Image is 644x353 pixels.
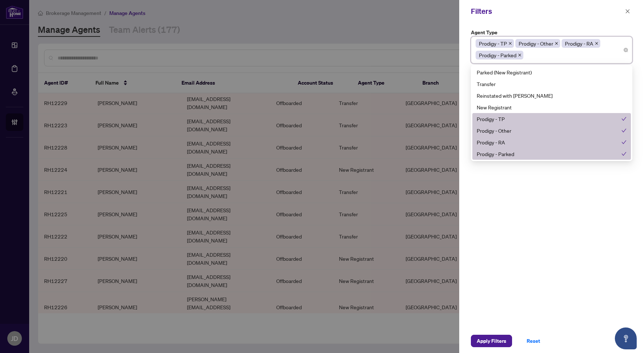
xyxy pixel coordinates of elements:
[472,113,631,125] div: Prodigy - TP
[621,140,627,145] span: check
[477,335,506,347] span: Apply Filters
[621,151,627,156] span: check
[625,9,630,14] span: close
[624,48,628,52] span: close-circle
[472,125,631,136] div: Prodigy - Other
[477,127,621,135] div: Prodigy - Other
[479,51,516,59] span: Prodigy - Parked
[477,80,627,88] div: Transfer
[471,335,512,347] button: Apply Filters
[471,28,632,36] label: Agent Type
[477,103,627,111] div: New Registrant
[565,39,593,47] span: Prodigy - RA
[527,335,540,347] span: Reset
[521,335,546,347] button: Reset
[477,92,627,100] div: Reinstated with [PERSON_NAME]
[472,66,631,78] div: Parked (New Registrant)
[472,136,631,148] div: Prodigy - RA
[472,148,631,160] div: Prodigy - Parked
[518,53,522,57] span: close
[476,51,523,59] span: Prodigy - Parked
[555,42,558,45] span: close
[477,68,627,76] div: Parked (New Registrant)
[615,327,637,349] button: Open asap
[477,138,621,146] div: Prodigy - RA
[519,39,553,47] span: Prodigy - Other
[595,42,598,45] span: close
[477,115,621,123] div: Prodigy - TP
[472,101,631,113] div: New Registrant
[472,78,631,90] div: Transfer
[477,150,621,158] div: Prodigy - Parked
[479,39,507,47] span: Prodigy - TP
[476,39,514,48] span: Prodigy - TP
[621,116,627,121] span: check
[621,128,627,133] span: check
[472,90,631,101] div: Reinstated with RAHR
[515,39,560,48] span: Prodigy - Other
[562,39,600,48] span: Prodigy - RA
[471,6,623,17] div: Filters
[508,42,512,45] span: close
